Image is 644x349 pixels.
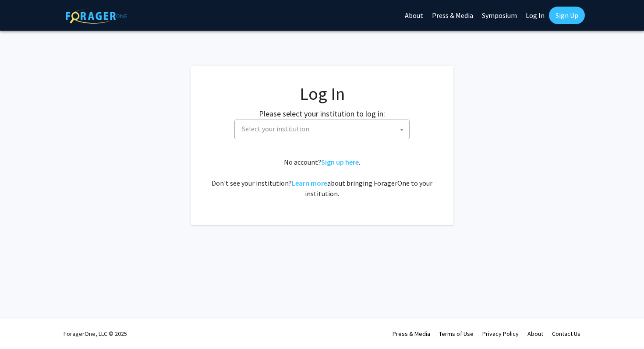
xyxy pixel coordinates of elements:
[321,158,359,166] a: Sign up here
[549,7,585,24] a: Sign Up
[64,318,127,349] div: ForagerOne, LLC © 2025
[527,330,543,338] a: About
[234,120,410,139] span: Select your institution
[292,179,327,187] a: Learn more about bringing ForagerOne to your institution
[552,330,580,338] a: Contact Us
[259,108,385,120] label: Please select your institution to log in:
[242,124,309,133] span: Select your institution
[238,120,409,138] span: Select your institution
[66,8,127,24] img: ForagerOne Logo
[208,157,436,199] div: No account? . Don't see your institution? about bringing ForagerOne to your institution.
[393,330,430,338] a: Press & Media
[208,83,436,104] h1: Log In
[439,330,474,338] a: Terms of Use
[482,330,519,338] a: Privacy Policy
